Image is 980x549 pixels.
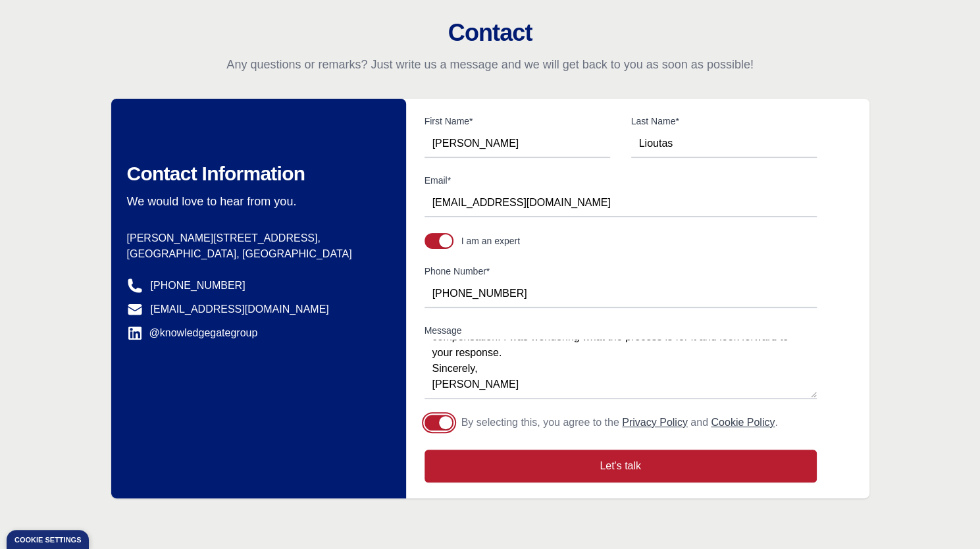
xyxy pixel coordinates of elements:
[622,417,688,428] a: Privacy Policy
[914,486,980,549] iframe: Chat Widget
[461,234,521,248] div: I am an expert
[127,230,374,246] p: [PERSON_NAME][STREET_ADDRESS],
[127,325,258,341] a: @knowledgegategroup
[631,115,817,128] label: Last Name*
[461,415,778,431] p: By selecting this, you agree to the and .
[127,194,374,209] p: We would love to hear from you.
[711,417,775,428] a: Cookie Policy
[127,162,374,186] h2: Contact Information
[14,536,81,544] div: Cookie settings
[425,174,817,187] label: Email*
[151,278,245,294] a: [PHONE_NUMBER]
[425,450,817,483] button: Let's talk
[425,115,610,128] label: First Name*
[425,324,817,337] label: Message
[127,246,374,262] p: [GEOGRAPHIC_DATA], [GEOGRAPHIC_DATA]
[151,301,329,317] a: [EMAIL_ADDRESS][DOMAIN_NAME]
[425,265,817,278] label: Phone Number*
